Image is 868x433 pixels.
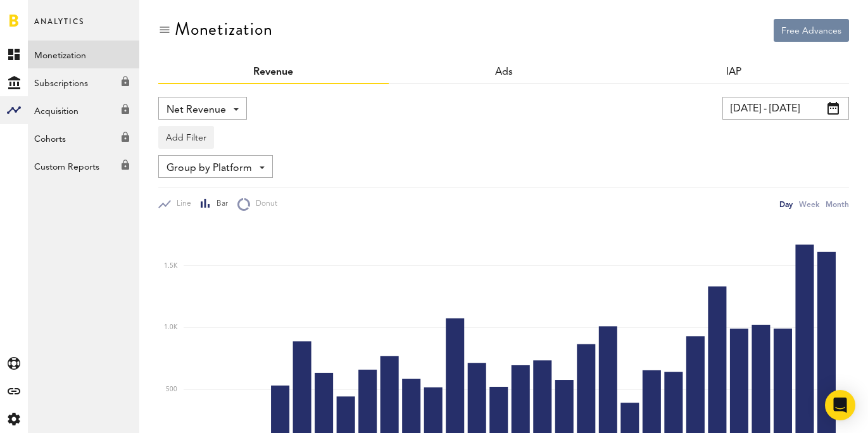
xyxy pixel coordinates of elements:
[28,68,139,91] div: Available only for Executive Analytics subscribers
[164,325,178,331] text: 1.0K
[28,124,139,152] a: Cohorts
[171,199,191,210] span: Line
[211,199,228,210] span: Bar
[28,41,139,68] a: Monetization
[166,386,177,392] text: 500
[158,126,214,149] button: Add Filter
[34,14,84,41] span: Analytics
[28,96,139,124] a: Acquisition
[167,99,226,121] span: Net Revenue
[175,19,273,39] div: Monetization
[250,199,277,210] span: Donut
[799,198,819,211] div: Week
[495,67,513,77] span: Ads
[826,198,849,211] div: Month
[167,158,252,179] span: Group by Platform
[774,19,849,42] button: Free Advances
[164,263,178,269] text: 1.5K
[779,198,793,211] div: Day
[726,67,741,77] a: IAP
[825,390,855,420] div: Open Intercom Messenger
[253,67,293,77] a: Revenue
[27,9,72,20] span: Support
[28,152,139,180] a: Custom Reports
